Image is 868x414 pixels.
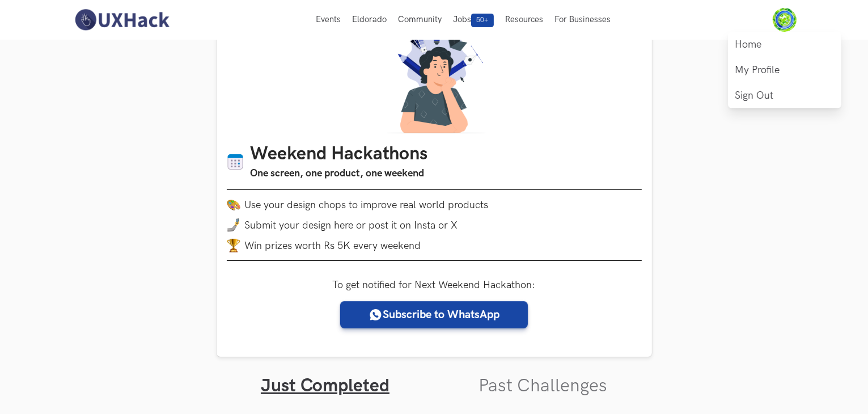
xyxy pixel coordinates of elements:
[261,375,389,397] a: Just Completed
[71,8,172,32] img: UXHack-logo.png
[471,14,494,27] span: 50+
[728,57,841,83] a: My Profile
[251,143,428,166] h1: Weekend Hackathons
[227,198,642,212] li: Use your design chops to improve real world products
[728,83,841,108] a: Sign Out
[479,375,607,397] a: Past Challenges
[227,198,240,212] img: palette.png
[251,166,428,181] h3: One screen, one product, one weekend
[245,219,458,231] span: Submit your design here or post it on Insta or X
[217,357,652,397] ul: Tabs Interface
[227,218,240,232] img: mobile-in-hand.png
[773,8,797,32] img: Your profile pic
[227,153,244,171] img: Calendar icon
[227,239,240,252] img: trophy.png
[728,32,841,57] a: Home
[333,279,536,291] label: To get notified for Next Weekend Hackathon:
[340,301,528,328] a: Subscribe to WhatsApp
[227,239,642,252] li: Win prizes worth Rs 5K every weekend
[380,20,489,133] img: A designer thinking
